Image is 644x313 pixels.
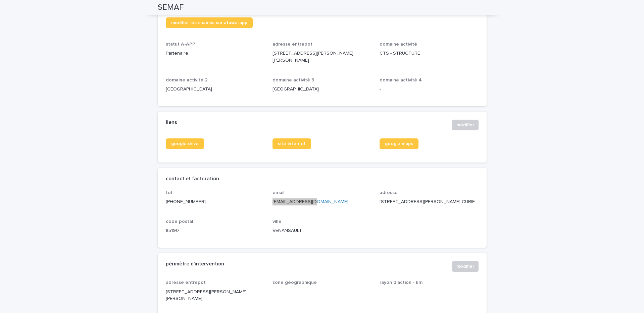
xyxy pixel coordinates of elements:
[166,86,265,93] p: [GEOGRAPHIC_DATA]
[166,280,206,285] span: adresse entrepot
[166,50,265,57] p: Partenaire
[166,17,253,28] a: modifier les champs sur atawa-app
[273,50,371,64] p: [STREET_ADDRESS][PERSON_NAME][PERSON_NAME]
[166,120,177,126] h2: liens
[166,289,265,303] p: [STREET_ADDRESS][PERSON_NAME][PERSON_NAME]
[273,289,371,296] p: -
[166,42,195,47] span: statut A-APP
[452,120,479,130] button: modifier
[380,42,417,47] span: domaine activité
[166,261,224,267] h2: périmètre d'intervention
[273,219,282,224] span: ville
[452,261,479,272] button: modifier
[385,141,413,146] span: google maps
[380,78,422,82] span: domaine activité 4
[171,20,247,25] span: modifier les champs sur atawa-app
[380,190,398,195] span: adresse
[380,289,479,296] p: -
[273,227,371,234] p: VENANSAULT
[273,280,317,285] span: zone géographique
[273,190,285,195] span: email
[166,190,172,195] span: tel
[166,138,204,149] a: google drive
[166,176,219,182] h2: contact et facturation
[380,280,423,285] span: rayon d'action - km
[158,3,184,12] h2: SEMAF
[273,78,314,82] span: domaine activité 3
[166,219,193,224] span: code postal
[166,198,265,205] p: [PHONE_NUMBER]
[273,199,348,204] a: [EMAIL_ADDRESS][DOMAIN_NAME]
[380,138,418,149] a: google maps
[171,141,199,146] span: google drive
[380,198,479,205] p: [STREET_ADDRESS][PERSON_NAME] CURIE
[166,227,265,234] p: 85190
[380,86,479,93] p: -
[273,42,312,47] span: adresse entrepot
[273,86,371,93] p: [GEOGRAPHIC_DATA]
[456,122,474,128] span: modifier
[278,141,306,146] span: site internet
[166,78,208,82] span: domaine activité 2
[380,50,479,57] p: CTS - STRUCTURE
[273,138,311,149] a: site internet
[456,263,474,270] span: modifier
